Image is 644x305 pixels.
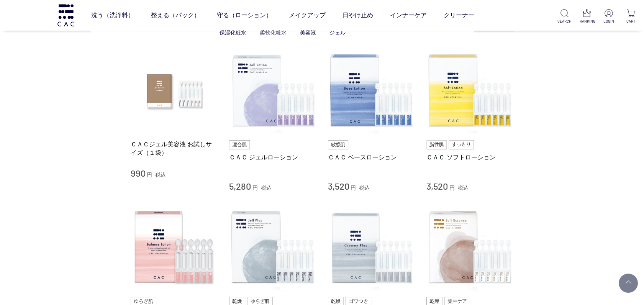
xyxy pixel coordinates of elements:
[426,204,514,291] img: ＣＡＣ ジェル美容液
[359,185,370,191] span: 税込
[155,172,166,178] span: 税込
[91,5,134,26] a: 洗う（洗浄料）
[449,185,455,191] span: 円
[229,180,251,192] span: 5,280
[229,47,316,134] img: ＣＡＣ ジェルローション
[580,18,594,24] p: RANKING
[444,5,474,26] a: クリーナー
[624,9,638,24] a: CART
[328,47,415,134] img: ＣＡＣ ベースローション
[56,4,75,26] img: logo
[426,153,514,161] a: ＣＡＣ ソフトローション
[229,204,316,291] img: ＣＡＣ ジェルプラス
[131,47,218,134] img: ＣＡＣジェル美容液 お試しサイズ（１袋）
[601,9,616,24] a: LOGIN
[458,185,469,191] span: 税込
[229,153,316,161] a: ＣＡＣ ジェルローション
[624,18,638,24] p: CART
[147,172,152,178] span: 円
[329,30,346,36] a: ジェル
[601,18,616,24] p: LOGIN
[328,140,349,149] img: 敏感肌
[217,5,272,26] a: 守る（ローション）
[252,185,258,191] span: 円
[426,140,447,149] img: 脂性肌
[351,185,356,191] span: 円
[426,180,448,192] span: 3,520
[131,140,218,157] a: ＣＡＣジェル美容液 お試しサイズ（１袋）
[390,5,427,26] a: インナーケア
[261,185,272,191] span: 税込
[131,167,146,179] span: 990
[131,204,218,291] img: ＣＡＣ バランスローション
[342,5,373,26] a: 日やけ止め
[449,140,474,149] img: すっきり
[289,5,326,26] a: メイクアップ
[300,30,316,36] a: 美容液
[557,9,572,24] a: SEARCH
[426,47,514,134] img: ＣＡＣ ソフトローション
[220,30,246,36] a: 保湿化粧水
[229,140,250,149] img: 混合肌
[557,18,572,24] p: SEARCH
[580,9,594,24] a: RANKING
[328,204,415,291] img: ＣＡＣ クリーミィープラス
[151,5,200,26] a: 整える（パック）
[260,30,287,36] a: 柔軟化粧水
[328,180,349,192] span: 3,520
[328,153,415,161] a: ＣＡＣ ベースローション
